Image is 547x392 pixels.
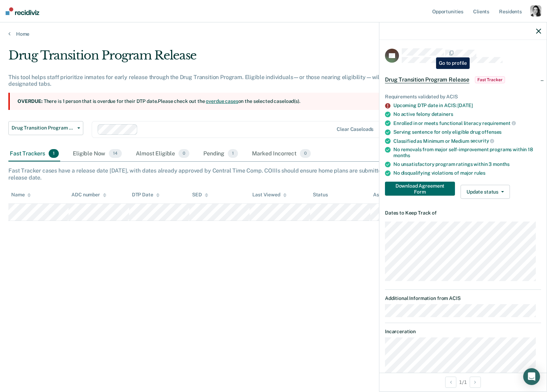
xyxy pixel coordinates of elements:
[12,125,75,131] span: Drug Transition Program Release
[523,368,540,385] div: Open Intercom Messenger
[8,146,60,162] div: Fast Trackers
[393,103,541,108] div: Upcoming DTP date in ACIS: [DATE]
[385,329,541,335] dt: Incarceration
[206,98,238,104] a: overdue cases
[8,167,539,181] div: Fast Tracker cases have a release date [DATE], with dates already approved by Central Time Comp. ...
[49,149,59,158] span: 1
[393,129,541,135] div: Serving sentence for only eligible drug
[474,170,485,176] span: rules
[385,210,541,216] dt: Dates to Keep Track of
[252,192,286,198] div: Last Viewed
[6,7,39,15] img: Recidiviz
[385,182,455,196] button: Download Agreement Form
[17,98,43,104] strong: Overdue:
[379,373,547,391] div: 1 / 1
[445,377,456,388] button: Previous Opportunity
[8,74,419,87] div: This tool helps staff prioritize inmates for early release through the Drug Transition Program. E...
[482,120,516,126] span: requirement
[393,138,541,144] div: Classified as Minimum or Medium
[482,129,502,135] span: offenses
[11,192,31,198] div: Name
[109,149,122,158] span: 14
[385,76,469,83] span: Drug Transition Program Release
[470,377,481,388] button: Next Opportunity
[393,161,541,167] div: No unsatisfactory program ratings within 3
[470,138,495,143] span: security
[251,146,312,162] div: Marked Incorrect
[192,192,208,198] div: SED
[300,149,311,158] span: 0
[337,126,373,132] div: Clear caseloads
[313,192,328,198] div: Status
[393,170,541,176] div: No disqualifying violations of major
[228,149,238,158] span: 1
[461,185,510,199] button: Update status
[393,147,541,159] div: No removals from major self-improvement programs within 18
[379,69,547,91] div: Drug Transition Program ReleaseFast Tracker
[393,153,410,158] span: months
[71,146,123,162] div: Eligible Now
[71,192,106,198] div: ADC number
[385,295,541,301] dt: Additional Information from ACIS
[373,192,406,198] div: Assigned to
[385,182,458,196] a: Navigate to form link
[393,120,541,126] div: Enrolled in or meets functional literacy
[134,146,191,162] div: Almost Eligible
[393,111,541,117] div: No active felony
[8,31,539,37] a: Home
[385,94,541,100] div: Requirements validated by ACIS
[493,161,510,167] span: months
[8,48,419,68] div: Drug Transition Program Release
[475,76,505,83] span: Fast Tracker
[432,111,453,117] span: detainers
[132,192,160,198] div: DTP Date
[202,146,239,162] div: Pending
[8,93,419,110] section: There is 1 person that is overdue for their DTP date. Please check out the on the selected caselo...
[178,149,189,158] span: 0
